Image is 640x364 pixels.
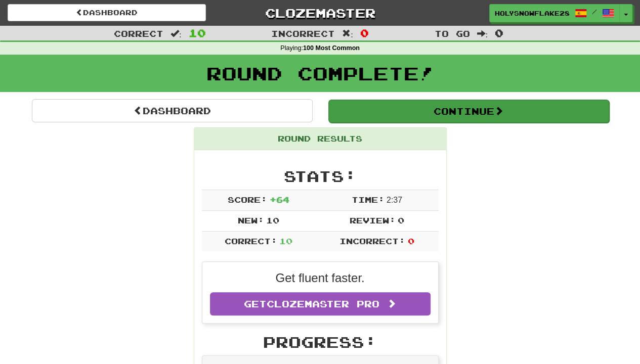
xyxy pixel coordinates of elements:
[271,28,335,38] span: Incorrect
[328,100,609,123] button: Continue
[267,298,379,309] span: Clozemaster Pro
[407,236,414,246] span: 0
[202,168,439,185] h2: Stats:
[495,9,570,18] span: HolySnowflake2813
[210,292,431,315] a: GetClozemaster Pro
[489,4,620,22] a: HolySnowflake2813 /
[434,28,470,38] span: To go
[387,196,402,204] span: 2 : 37
[8,4,206,21] a: Dashboard
[210,269,431,287] p: Get fluent faster.
[32,99,313,122] a: Dashboard
[266,215,279,225] span: 10
[189,27,206,39] span: 10
[4,63,636,83] h1: Round Complete!
[237,215,264,225] span: New:
[342,29,353,38] span: :
[351,195,384,204] span: Time:
[477,29,488,38] span: :
[221,4,419,22] a: Clozemaster
[224,236,277,246] span: Correct:
[170,29,182,38] span: :
[303,44,360,52] strong: 100 Most Common
[269,195,289,204] span: + 64
[495,27,503,39] span: 0
[279,236,292,246] span: 10
[349,215,395,225] span: Review:
[360,27,369,39] span: 0
[398,215,404,225] span: 0
[114,28,163,38] span: Correct
[228,195,267,204] span: Score:
[202,334,439,350] h2: Progress:
[339,236,405,246] span: Incorrect:
[592,8,597,15] span: /
[194,128,446,150] div: Round Results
